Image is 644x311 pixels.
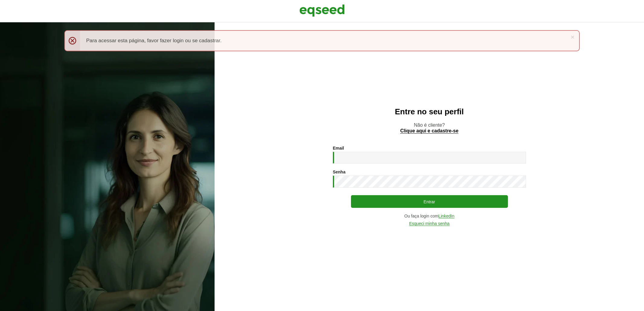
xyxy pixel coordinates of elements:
[64,30,579,51] div: Para acessar esta página, favor fazer login ou se cadastrar.
[227,122,632,134] p: Não é cliente?
[227,107,632,116] h2: Entre no seu perfil
[409,221,450,226] a: Esqueci minha senha
[351,195,508,208] button: Entrar
[400,129,458,134] a: Clique aqui e cadastre-se
[333,214,526,218] div: Ou faça login com
[333,146,344,150] label: Email
[333,170,346,174] label: Senha
[299,3,345,18] img: EqSeed Logo
[571,34,574,40] a: ×
[438,214,454,218] a: LinkedIn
